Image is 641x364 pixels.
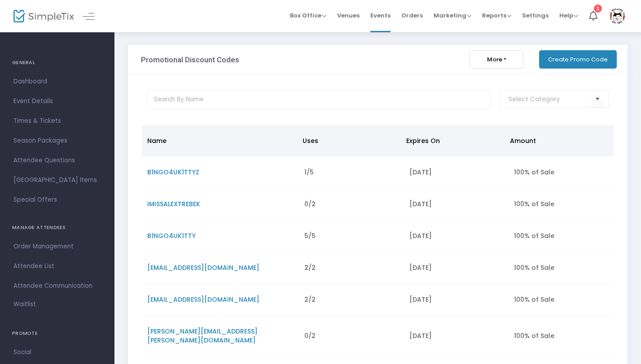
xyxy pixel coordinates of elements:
button: Create Promo Code [539,50,617,69]
span: Event Details [13,95,101,107]
span: Orders [401,4,423,27]
span: Expires On [406,136,440,145]
div: [DATE] [409,168,504,177]
div: [DATE] [409,331,504,340]
span: 0/2 [304,199,316,208]
span: Attendee Communication [13,280,101,292]
span: 100% of Sale [514,231,554,240]
span: Special Offers [13,194,101,206]
div: [DATE] [409,231,504,240]
button: More [470,50,523,69]
span: Times & Tickets [13,115,101,127]
span: Settings [522,4,549,27]
span: 2/2 [304,295,316,304]
span: B1NGO4UK1TTY [147,231,196,240]
span: Order Management [13,241,101,252]
span: 5/5 [304,231,316,240]
span: Help [559,11,578,20]
span: 100% of Sale [514,263,554,272]
span: 100% of Sale [514,199,554,208]
div: 1 [594,4,602,13]
span: Marketing [434,11,471,20]
span: 100% of Sale [514,295,554,304]
h4: PROMOTE [12,325,102,342]
span: Social [13,347,101,358]
span: 2/2 [304,263,316,272]
input: NO DATA FOUND [509,95,592,104]
button: Select [591,90,604,108]
span: [GEOGRAPHIC_DATA] Items [13,174,101,186]
div: [DATE] [409,295,504,304]
h3: Promotional Discount Codes [141,55,239,64]
span: Attendee Questions [13,155,101,166]
span: Venues [337,4,360,27]
span: 0/2 [304,331,316,340]
span: Attendee List [13,260,101,272]
span: 100% of Sale [514,331,554,340]
span: Dashboard [13,76,101,87]
div: [DATE] [409,199,504,208]
span: Reports [482,11,511,20]
input: Search By Name [147,90,491,109]
span: [EMAIL_ADDRESS][DOMAIN_NAME] [147,295,259,304]
span: Season Packages [13,135,101,147]
span: 1/5 [304,168,314,177]
span: IMISSALEXTREBEK [147,199,200,208]
span: Amount [510,136,536,145]
span: [EMAIL_ADDRESS][DOMAIN_NAME] [147,263,259,272]
span: Events [370,4,391,27]
div: [DATE] [409,263,504,272]
span: Waitlist [13,300,36,309]
span: 100% of Sale [514,168,554,177]
span: Uses [303,136,318,145]
span: Name [147,136,167,145]
span: Box Office [290,11,326,20]
span: [PERSON_NAME][EMAIL_ADDRESS][PERSON_NAME][DOMAIN_NAME] [147,327,258,345]
h4: MANAGE ATTENDEES [12,219,102,237]
span: B1NGO4UK1TTYZ [147,168,199,177]
h4: GENERAL [12,54,102,72]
